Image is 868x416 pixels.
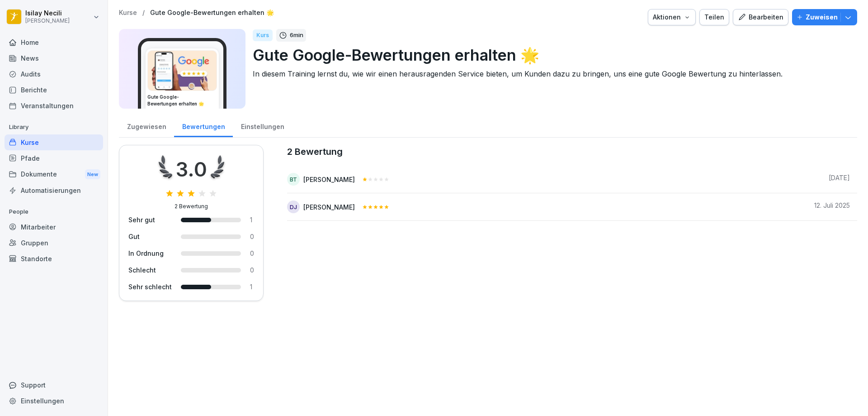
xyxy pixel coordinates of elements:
[653,12,691,22] div: Aktionen
[128,282,172,292] div: Sehr schlecht
[250,249,254,258] div: 0
[142,9,145,17] p: /
[5,98,103,114] a: Veranstaltungen
[738,12,783,22] div: Bearbeiten
[5,205,103,219] p: People
[704,12,724,22] div: Teilen
[648,9,696,25] button: Aktionen
[128,215,172,225] div: Sehr gut
[699,9,729,25] button: Teilen
[253,29,273,41] div: Kurs
[303,175,355,184] div: [PERSON_NAME]
[792,9,857,25] button: Zuweisen
[5,134,103,150] a: Kurse
[287,201,300,213] div: DJ
[175,202,208,210] div: 2 Bewertung
[5,251,103,267] a: Standorte
[128,232,172,241] div: Gut
[287,145,857,158] caption: 2 Bewertung
[250,215,254,225] div: 1
[148,51,217,91] img: iwscqm9zjbdjlq9atufjsuwv.png
[5,50,103,66] a: News
[128,249,172,258] div: In Ordnung
[25,18,70,24] p: [PERSON_NAME]
[5,393,103,409] a: Einstellungen
[250,282,254,292] div: 1
[119,9,137,17] a: Kurse
[5,82,103,98] a: Berichte
[147,94,217,107] h3: Gute Google-Bewertungen erhalten 🌟
[150,9,274,17] a: Gute Google-Bewertungen erhalten 🌟
[5,150,103,166] a: Pfade
[287,173,300,186] div: BT
[5,377,103,393] div: Support
[5,34,103,50] a: Home
[128,265,172,275] div: Schlecht
[25,10,70,17] p: Isilay Necili
[303,202,355,212] div: [PERSON_NAME]
[253,68,850,79] p: In diesem Training lernst du, wie wir einen herausragenden Service bieten, um Kunden dazu zu brin...
[5,66,103,82] a: Audits
[119,114,174,137] a: Zugewiesen
[5,166,103,183] div: Dokumente
[5,219,103,235] a: Mitarbeiter
[233,114,292,137] a: Einstellungen
[250,265,254,275] div: 0
[176,154,207,184] div: 3.0
[85,169,100,180] div: New
[5,235,103,251] a: Gruppen
[733,9,788,25] button: Bearbeiten
[250,232,254,241] div: 0
[807,193,857,221] td: 12. Juli 2025
[807,166,857,193] td: [DATE]
[5,120,103,134] p: Library
[253,43,850,67] p: Gute Google-Bewertungen erhalten 🌟
[290,31,303,40] p: 6 min
[5,182,103,198] a: Automatisierungen
[174,114,233,137] a: Bewertungen
[5,166,103,183] a: DokumenteNew
[806,12,838,22] p: Zuweisen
